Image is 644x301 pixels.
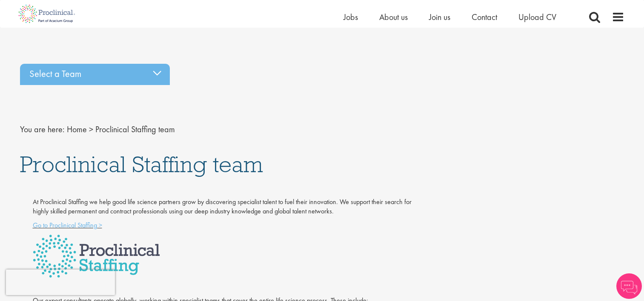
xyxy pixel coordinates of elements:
[616,273,642,299] img: Chatbot
[33,221,102,230] a: Go to Proclinical Staffing >
[95,124,175,135] span: Proclinical Staffing team
[518,11,556,23] a: Upload CV
[429,11,450,23] a: Join us
[6,270,115,295] iframe: reCAPTCHA
[20,124,65,135] span: You are here:
[343,11,358,23] a: Jobs
[472,11,497,23] a: Contact
[89,124,93,135] span: >
[33,197,415,217] p: At Proclinical Staffing we help good life science partners grow by discovering specialist talent ...
[20,150,263,179] span: Proclinical Staffing team
[33,235,160,278] img: Proclinical Staffing
[379,11,408,23] a: About us
[67,124,87,135] a: breadcrumb link
[20,64,170,85] div: Select a Team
